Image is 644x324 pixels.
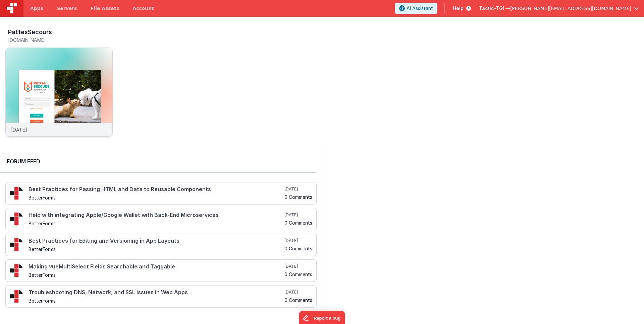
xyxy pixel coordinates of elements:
span: Tactic-TGI — [479,5,510,12]
a: Making vueMultiSelect Fields Searchable and Taggable BetterForms [DATE] 0 Comments [5,259,317,282]
h4: Best Practices for Editing and Versioning in App Layouts [29,238,283,244]
span: Help [453,5,464,12]
img: 295_2.png [10,238,23,251]
span: Servers [57,5,77,12]
h2: Forum Feed [7,157,310,165]
h4: Help with integrating Apple/Google Wallet with Back-End Microservices [29,212,283,218]
h4: Making vueMultiSelect Fields Searchable and Taggable [29,264,283,270]
h5: 0 Comments [284,194,312,199]
h5: BetterForms [29,272,283,277]
h3: PattesSecours [8,29,52,35]
h5: [DATE] [284,212,312,218]
h5: [DATE] [284,238,312,243]
img: 295_2.png [10,290,23,303]
a: Help with integrating Apple/Google Wallet with Back-End Microservices BetterForms [DATE] 0 Comments [5,208,317,230]
span: [PERSON_NAME][EMAIL_ADDRESS][DOMAIN_NAME] [510,5,631,12]
h5: BetterForms [29,298,283,303]
a: Best Practices for Editing and Versioning in App Layouts BetterForms [DATE] 0 Comments [5,234,317,256]
h5: BetterForms [29,195,283,200]
h4: Best Practices for Passing HTML and Data to Reusable Components [29,186,283,192]
h4: Troubleshooting DNS, Network, and SSL Issues in Web Apps [29,290,283,296]
button: Tactic-TGI — [PERSON_NAME][EMAIL_ADDRESS][DOMAIN_NAME] [479,5,639,12]
h5: 0 Comments [284,220,312,225]
h5: [DOMAIN_NAME] [8,37,113,43]
a: Troubleshooting DNS, Network, and SSL Issues in Web Apps BetterForms [DATE] 0 Comments [5,285,317,308]
h5: 0 Comments [284,272,312,277]
span: File Assets [91,5,119,12]
h5: [DATE] [284,290,312,295]
span: Apps [30,5,43,12]
img: 295_2.png [10,264,23,277]
img: 295_2.png [10,186,23,200]
button: AI Assistant [395,3,437,14]
a: Best Practices for Passing HTML and Data to Reusable Components BetterForms [DATE] 0 Comments [5,182,317,205]
h5: 0 Comments [284,298,312,303]
img: 295_2.png [10,212,23,226]
h5: BetterForms [29,221,283,226]
h5: [DATE] [284,186,312,192]
span: AI Assistant [407,5,433,12]
h5: [DATE] [284,264,312,269]
h5: 0 Comments [284,246,312,251]
h5: BetterForms [29,247,283,252]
